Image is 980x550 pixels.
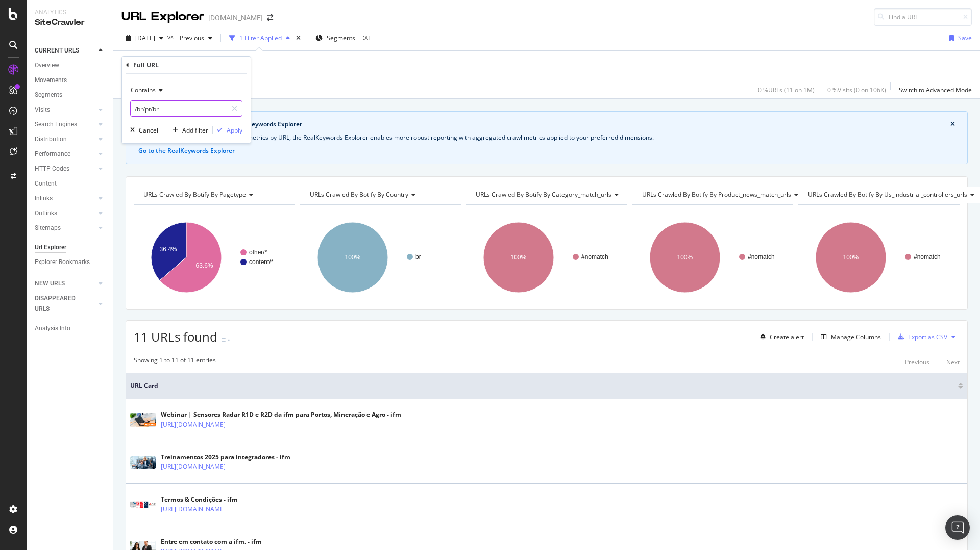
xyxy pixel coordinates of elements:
[946,358,960,366] div: Next
[130,381,955,390] span: URL Card
[948,118,958,131] button: close banner
[308,187,452,203] h4: URLs Crawled By Botify By country
[914,253,941,260] text: #nomatch
[131,86,156,94] span: Contains
[345,254,360,261] text: 100%
[225,30,294,46] button: 1 Filter Applied
[476,190,611,199] span: URLs Crawled By Botify By category_match_urls
[874,8,972,26] input: Find a URL
[161,537,270,546] div: Entre em contato com a ifm. - ifm
[228,335,230,344] div: -
[310,190,408,199] span: URLs Crawled By Botify By country
[35,193,95,204] a: Inlinks
[149,120,950,129] div: Crawl metrics are now in the RealKeywords Explorer
[161,504,226,514] a: [URL][DOMAIN_NAME]
[35,75,67,86] div: Movements
[161,410,401,420] div: Webinar | Sensores Radar R1D e R2D da ifm para Portos, Mineração e Agro - ifm
[35,208,57,219] div: Outlinks
[756,329,804,345] button: Create alert
[160,246,177,253] text: 36.4%
[138,146,235,155] button: Go to the RealKeywords Explorer
[138,133,955,142] div: While the Site Explorer provides crawl metrics by URL, the RealKeywords Explorer enables more rob...
[35,223,61,233] div: Sitemaps
[905,356,929,368] button: Previous
[35,75,106,86] a: Movements
[905,358,929,366] div: Previous
[474,187,627,203] h4: URLs Crawled By Botify By category_match_urls
[35,208,95,219] a: Outlinks
[239,34,282,42] div: 1 Filter Applied
[176,30,216,46] button: Previous
[748,253,775,260] text: #nomatch
[249,249,267,256] text: other/*
[770,333,804,342] div: Create alert
[35,323,70,334] div: Analysis Info
[161,420,226,430] a: [URL][DOMAIN_NAME]
[808,190,967,199] span: URLs Crawled By Botify By us_industrial_controllers_urls
[135,34,155,42] span: 2025 Oct. 6th
[358,34,377,42] div: [DATE]
[632,213,792,302] svg: A chart.
[908,333,947,342] div: Export as CSV
[35,293,86,315] div: DISAPPEARED URLS
[642,190,791,199] span: URLs Crawled By Botify By product_news_match_urls
[35,45,95,56] a: CURRENT URLS
[300,213,460,302] svg: A chart.
[35,149,70,160] div: Performance
[168,125,208,135] button: Add filter
[35,60,59,71] div: Overview
[130,501,156,509] img: main image
[133,61,159,69] div: Full URL
[35,242,106,253] a: Url Explorer
[35,90,106,100] a: Segments
[267,14,273,21] div: arrow-right-arrow-left
[182,126,208,135] div: Add filter
[35,119,77,130] div: Search Engines
[35,164,95,174] a: HTTP Codes
[208,13,263,23] div: [DOMAIN_NAME]
[466,213,626,302] div: A chart.
[35,242,66,253] div: Url Explorer
[222,338,226,342] img: Equal
[798,213,958,302] svg: A chart.
[35,293,95,315] a: DISAPPEARED URLS
[167,33,176,41] span: vs
[139,126,158,135] div: Cancel
[35,134,95,145] a: Distribution
[831,333,881,342] div: Manage Columns
[758,86,815,94] div: 0 % URLs ( 11 on 1M )
[35,278,65,289] div: NEW URLS
[35,8,105,17] div: Analytics
[35,323,106,334] a: Analysis Info
[161,495,270,504] div: Termos & Condições - ifm
[35,193,53,204] div: Inlinks
[35,60,106,71] a: Overview
[640,187,806,203] h4: URLs Crawled By Botify By product_news_match_urls
[130,413,156,427] img: main image
[894,329,947,345] button: Export as CSV
[35,257,90,268] div: Explorer Bookmarks
[311,30,381,46] button: Segments[DATE]
[511,254,527,261] text: 100%
[134,356,216,368] div: Showing 1 to 11 of 11 entries
[415,253,421,260] text: br
[35,134,67,145] div: Distribution
[134,328,217,345] span: 11 URLs found
[249,258,274,266] text: content/*
[35,119,95,130] a: Search Engines
[176,34,204,42] span: Previous
[121,8,204,25] div: URL Explorer
[35,149,95,160] a: Performance
[213,125,242,135] button: Apply
[35,104,95,115] a: Visits
[35,278,95,289] a: NEW URLS
[134,213,293,302] svg: A chart.
[130,456,156,469] img: main image
[35,257,106,268] a: Explorer Bookmarks
[945,515,970,540] div: Open Intercom Messenger
[327,34,355,42] span: Segments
